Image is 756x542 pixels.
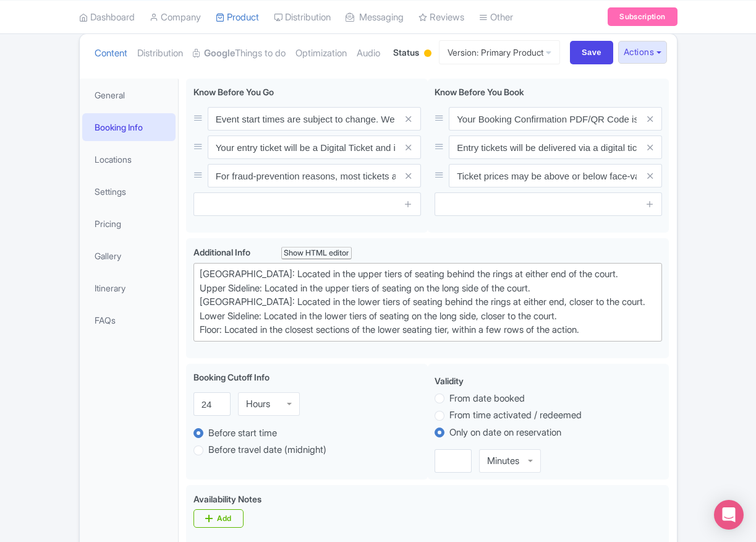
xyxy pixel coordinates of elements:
[435,376,464,386] span: Validity
[95,34,127,73] a: Content
[714,500,744,530] div: Open Intercom Messenger
[435,87,524,97] span: Know Before You Book
[82,306,176,334] a: FAQs
[193,493,261,505] label: Availability Notes
[357,34,380,73] a: Audio
[204,46,235,61] strong: Google
[422,45,434,64] div: Building
[208,443,326,457] label: Before travel date (midnight)
[487,455,519,467] div: Minutes
[82,145,176,173] a: Locations
[82,113,176,141] a: Booking Info
[208,426,277,441] label: Before start time
[193,247,250,257] span: Additional Info
[449,426,561,440] label: Only on date on reservation
[193,371,270,384] label: Booking Cutoff Info
[193,87,274,97] span: Know Before You Go
[608,7,677,26] a: Subscription
[82,274,176,302] a: Itinerary
[82,210,176,238] a: Pricing
[193,509,244,528] a: Add
[82,81,176,109] a: General
[82,242,176,270] a: Gallery
[281,247,352,260] div: Show HTML editor
[439,40,560,64] a: Version: Primary Product
[200,267,656,337] div: [GEOGRAPHIC_DATA]: Located in the upper tiers of seating behind the rings at either end of the co...
[137,34,183,73] a: Distribution
[449,392,525,406] label: From date booked
[449,408,582,423] label: From time activated / redeemed
[393,46,419,59] span: Status
[618,41,667,64] button: Actions
[246,398,270,410] div: Hours
[570,41,613,64] input: Save
[217,514,231,523] div: Add
[193,34,286,73] a: GoogleThings to do
[82,178,176,205] a: Settings
[295,34,347,73] a: Optimization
